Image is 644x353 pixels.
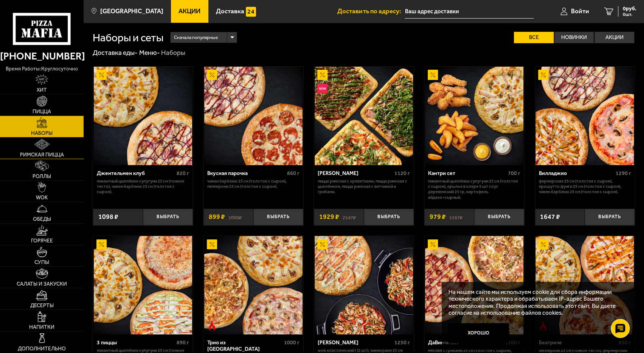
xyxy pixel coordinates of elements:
img: Острое блюдо [207,321,217,331]
a: Меню- [139,48,160,57]
button: Выбрать [585,209,635,225]
img: Акционный [317,70,327,80]
a: АкционныйДаВинчи сет [424,236,524,334]
div: Кантри сет [428,170,506,176]
s: 1098 ₽ [228,214,242,220]
button: Хорошо [448,323,509,343]
span: 899 ₽ [209,214,225,220]
p: Пикантный цыплёнок сулугуни 25 см (толстое с сыром), крылья в кляре 5 шт соус деревенский 25 гр, ... [428,178,520,200]
span: 1929 ₽ [319,214,339,220]
div: [PERSON_NAME] [318,170,393,176]
span: Наборы [31,131,53,136]
img: Акционный [207,70,217,80]
img: Акционный [428,70,438,80]
img: Акционный [207,239,217,250]
div: Трио из [GEOGRAPHIC_DATA] [207,339,282,352]
div: [PERSON_NAME] [318,339,393,346]
label: Новинки [554,32,594,43]
div: Джентельмен клуб [97,170,175,176]
span: 1250 г [394,339,410,346]
img: 15daf4d41897b9f0e9f617042186c801.svg [246,7,256,17]
span: Хит [37,87,47,93]
img: Беатриче [535,236,634,334]
img: Акционный [96,70,107,80]
span: 890 г [177,339,189,346]
label: Акции [594,32,634,43]
img: Акционный [317,239,327,250]
input: Ваш адрес доставки [405,5,534,19]
img: Трио из Рио [204,236,303,334]
p: Пикантный цыплёнок сулугуни 25 см (тонкое тесто), Чикен Барбекю 25 см (толстое с сыром). [97,178,189,195]
img: Вилладжио [535,67,634,165]
a: Акционный3 пиццы [93,236,192,334]
img: Акционный [96,239,107,250]
s: 2147 ₽ [343,214,356,220]
p: Чикен Барбекю 25 см (толстое с сыром), Пепперони 25 см (толстое с сыром). [207,178,299,189]
p: Фермерская 25 см (толстое с сыром), Прошутто Фунги 25 см (толстое с сыром), Чикен Барбекю 25 см (... [538,178,631,195]
span: 1647 ₽ [540,214,560,220]
a: Доставка еды- [93,48,138,57]
img: Мама Миа [315,67,413,165]
a: АкционныйОстрое блюдоТрио из Рио [203,236,303,334]
div: 3 пиццы [97,339,175,346]
p: Пицца Римская с креветками, Пицца Римская с цыплёнком, Пицца Римская с ветчиной и грибами. [318,178,410,195]
span: Пицца [33,109,51,114]
span: WOK [36,195,48,200]
span: Доставка [216,8,244,14]
a: АкционныйНовинкаМама Миа [314,67,413,165]
img: Кантри сет [425,67,523,165]
span: Обеды [33,217,51,222]
span: Сначала популярные [174,31,218,44]
img: Вилла Капри [315,236,413,334]
span: Супы [34,260,49,265]
img: 3 пиццы [94,236,192,334]
span: 0 руб. [623,6,636,11]
span: 1120 г [394,170,410,176]
button: Выбрать [143,209,193,225]
span: 0 шт. [623,12,636,17]
span: Римская пицца [20,152,64,158]
span: Войти [571,8,589,14]
s: 1167 ₽ [449,214,462,220]
img: Вкусная парочка [204,67,303,165]
button: Выбрать [364,209,414,225]
span: Горячее [31,238,53,244]
div: ДаВинчи сет [428,339,503,346]
span: 979 ₽ [430,214,446,220]
img: Акционный [538,239,548,250]
div: Наборы [161,48,185,57]
a: АкционныйОстрое блюдоБеатриче [535,236,635,334]
a: АкционныйКантри сет [424,67,524,165]
img: Акционный [428,239,438,250]
img: Новинка [317,84,327,94]
span: 1098 ₽ [98,214,118,220]
img: Джентельмен клуб [94,67,192,165]
a: АкционныйВкусная парочка [203,67,303,165]
span: 700 г [508,170,520,176]
p: На нашем сайте мы используем cookie для сбора информации технического характера и обрабатываем IP... [448,289,624,317]
label: Все [514,32,554,43]
span: Десерты [30,303,54,308]
span: Доставить по адресу: [337,8,405,14]
span: Роллы [33,174,51,179]
a: АкционныйВилла Капри [314,236,413,334]
span: Дополнительно [18,346,66,351]
span: Напитки [29,325,54,330]
div: Вилладжио [538,170,613,176]
a: АкционныйДжентельмен клуб [93,67,192,165]
span: 1000 г [284,339,299,346]
img: ДаВинчи сет [425,236,523,334]
span: 860 г [287,170,299,176]
span: Акции [178,8,200,14]
button: Выбрать [474,209,524,225]
div: Вкусная парочка [207,170,285,176]
button: Выбрать [253,209,303,225]
span: 820 г [177,170,189,176]
a: АкционныйВилладжио [535,67,635,165]
img: Акционный [538,70,548,80]
span: [GEOGRAPHIC_DATA] [100,8,163,14]
h1: Наборы и сеты [93,32,163,43]
span: 1290 г [615,170,631,176]
span: Салаты и закуски [17,281,67,287]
